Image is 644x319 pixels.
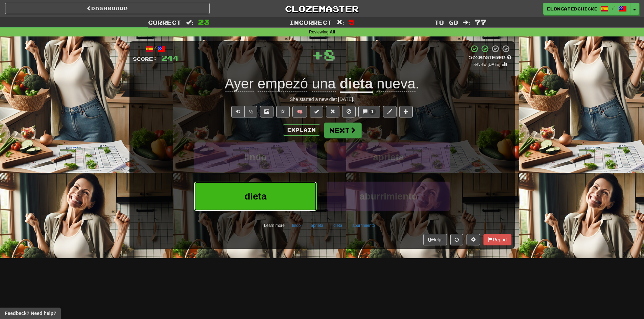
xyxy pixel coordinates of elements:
[340,76,373,93] u: dieta
[330,30,335,34] strong: All
[349,18,355,26] span: 5
[244,191,266,202] span: dieta
[373,152,404,162] span: aprieta
[373,76,420,92] span: .
[337,20,344,25] span: :
[310,106,323,117] button: Set this sentence to 100% Mastered (alt+m)
[220,3,424,15] a: Clozemaster
[198,18,210,26] span: 23
[194,182,317,211] button: dieta
[225,76,254,92] span: Ayer
[289,19,332,26] span: Incorrect
[244,106,257,117] button: ½
[307,220,327,231] button: aprieta
[399,106,413,117] button: Add to collection (alt+a)
[276,106,290,117] button: Favorite sentence (alt+f)
[327,182,450,211] button: aburrimiento
[330,220,346,231] button: dieta
[264,223,286,228] small: Learn more:
[469,55,511,61] div: Mastered
[377,76,415,92] span: nueva
[283,124,320,136] button: Explain
[371,109,374,114] span: 1
[324,46,335,63] span: 8
[230,106,257,117] div: Text-to-speech controls
[133,45,178,53] div: /
[547,6,597,12] span: elongatedchickenman
[326,106,339,117] button: Reset to 0% Mastered (alt+r)
[342,106,356,117] button: Ignore sentence (alt+i)
[469,55,479,60] span: 50 %
[161,54,178,62] span: 244
[194,142,317,172] button: lindo
[483,234,511,245] button: Report
[133,56,157,62] span: Score:
[292,106,307,117] button: 🧠
[148,19,181,26] span: Correct
[258,76,308,92] span: empezó
[5,310,56,317] span: Open feedback widget
[349,220,379,231] button: aburrimiento
[475,18,486,26] span: 77
[312,76,336,92] span: una
[543,3,630,15] a: elongatedchickenman /
[231,106,245,117] button: Play sentence audio (ctl+space)
[288,220,304,231] button: lindo
[324,123,362,138] button: Next
[133,96,511,103] div: She started a new diet [DATE].
[5,3,210,14] a: Dashboard
[358,106,380,117] button: 1
[186,20,193,25] span: :
[423,234,447,245] button: Help!
[244,152,267,162] span: lindo
[360,191,418,202] span: aburrimiento
[450,234,463,245] button: Round history (alt+y)
[463,20,470,25] span: :
[260,106,273,117] button: Show image (alt+x)
[383,106,397,117] button: Edit sentence (alt+d)
[434,19,458,26] span: To go
[473,62,500,67] small: Review: [DATE]
[312,45,324,65] span: +
[327,142,450,172] button: aprieta
[612,5,615,10] span: /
